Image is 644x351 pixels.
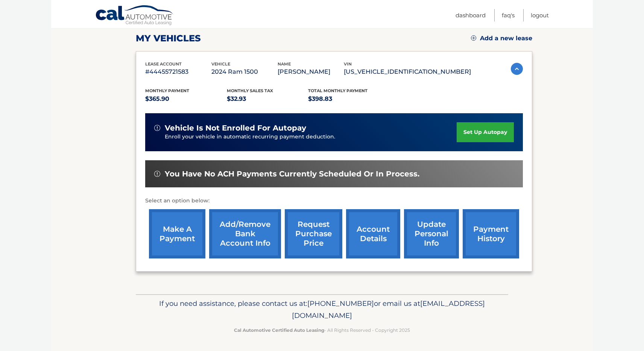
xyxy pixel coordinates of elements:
[141,298,503,322] p: If you need assistance, please contact us at: or email us at
[308,94,390,104] p: $398.83
[346,209,400,258] a: account details
[211,61,230,67] span: vehicle
[227,94,308,104] p: $32.93
[95,5,174,27] a: Cal Automotive
[471,35,476,41] img: add.svg
[145,61,182,67] span: lease account
[285,209,342,258] a: request purchase price
[502,9,515,21] a: FAQ's
[404,209,459,258] a: update personal info
[344,61,352,67] span: vin
[278,67,344,77] p: [PERSON_NAME]
[154,171,160,177] img: alert-white.svg
[531,9,549,21] a: Logout
[234,327,324,333] strong: Cal Automotive Certified Auto Leasing
[149,209,205,258] a: make a payment
[145,196,523,205] p: Select an option below:
[463,209,519,258] a: payment history
[141,326,503,334] p: - All Rights Reserved - Copyright 2025
[209,209,281,258] a: Add/Remove bank account info
[456,9,486,21] a: Dashboard
[165,133,457,141] p: Enroll your vehicle in automatic recurring payment deduction.
[165,169,419,179] span: You have no ACH payments currently scheduled or in process.
[154,125,160,131] img: alert-white.svg
[278,61,291,67] span: name
[307,299,374,308] span: [PHONE_NUMBER]
[145,94,227,104] p: $365.90
[211,67,278,77] p: 2024 Ram 1500
[145,67,211,77] p: #44455721583
[308,88,368,93] span: Total Monthly Payment
[227,88,273,93] span: Monthly sales Tax
[136,33,201,44] h2: my vehicles
[145,88,189,93] span: Monthly Payment
[344,67,471,77] p: [US_VEHICLE_IDENTIFICATION_NUMBER]
[457,122,514,142] a: set up autopay
[471,35,532,42] a: Add a new lease
[511,63,523,75] img: accordion-active.svg
[165,123,306,133] span: vehicle is not enrolled for autopay
[292,299,485,320] span: [EMAIL_ADDRESS][DOMAIN_NAME]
